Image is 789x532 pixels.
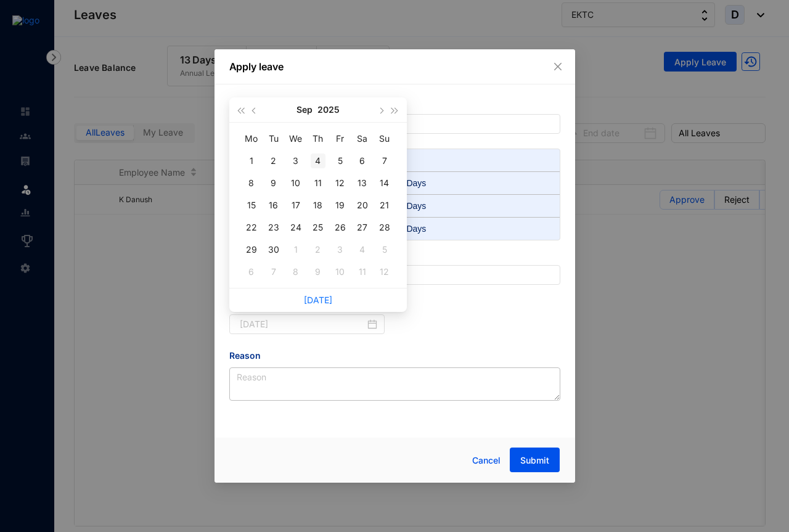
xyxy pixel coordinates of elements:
[351,128,374,150] th: Sa
[285,150,307,172] td: 2025-09-03
[333,198,348,213] div: 19
[520,454,549,467] span: Submit
[377,264,392,279] div: 12
[374,261,396,283] td: 2025-10-12
[377,220,392,235] div: 28
[304,295,332,305] a: [DATE]
[288,153,303,168] div: 3
[351,261,374,283] td: 2025-10-11
[374,216,396,239] td: 2025-09-28
[307,172,329,194] td: 2025-09-11
[263,239,285,261] td: 2025-09-30
[307,194,329,216] td: 2025-09-18
[377,176,392,190] div: 14
[288,264,303,279] div: 8
[307,216,329,239] td: 2025-09-25
[266,220,281,235] div: 23
[351,216,374,239] td: 2025-09-27
[240,128,263,150] th: Mo
[240,239,263,261] td: 2025-09-29
[510,448,560,472] button: Submit
[229,99,560,114] span: Employee Name
[394,200,446,212] div: 07 Days
[285,194,307,216] td: 2025-09-17
[329,172,351,194] td: 2025-09-12
[285,216,307,239] td: 2025-09-24
[285,172,307,194] td: 2025-09-10
[244,242,259,257] div: 29
[472,454,501,467] span: Cancel
[333,264,348,279] div: 10
[351,194,374,216] td: 2025-09-20
[263,172,285,194] td: 2025-09-09
[311,242,325,257] div: 2
[329,261,351,283] td: 2025-10-10
[317,97,340,122] button: 2025
[266,242,281,257] div: 30
[311,153,325,168] div: 4
[355,220,370,235] div: 27
[285,261,307,283] td: 2025-10-08
[377,198,392,213] div: 21
[240,150,263,172] td: 2025-09-01
[266,153,281,168] div: 2
[229,367,560,401] textarea: Reason
[229,59,560,74] p: Apply leave
[374,239,396,261] td: 2025-10-05
[329,128,351,150] th: Fr
[229,349,269,362] label: Reason
[374,172,396,194] td: 2025-09-14
[551,60,565,73] button: Close
[355,264,370,279] div: 11
[263,128,285,150] th: Tu
[244,264,259,279] div: 6
[333,176,348,190] div: 12
[244,153,259,168] div: 1
[329,150,351,172] td: 2025-09-05
[333,220,348,235] div: 26
[266,176,281,190] div: 9
[285,128,307,150] th: We
[329,216,351,239] td: 2025-09-26
[240,194,263,216] td: 2025-09-15
[288,242,303,257] div: 1
[355,198,370,213] div: 20
[394,177,446,189] div: 13 Days
[307,239,329,261] td: 2025-10-02
[288,176,303,190] div: 10
[553,62,563,72] span: close
[263,216,285,239] td: 2025-09-23
[329,194,351,216] td: 2025-09-19
[240,216,263,239] td: 2025-09-22
[355,242,370,257] div: 4
[240,317,366,331] input: Start Date
[311,220,325,235] div: 25
[311,264,325,279] div: 9
[263,261,285,283] td: 2025-10-07
[285,239,307,261] td: 2025-10-01
[263,150,285,172] td: 2025-09-02
[355,153,370,168] div: 6
[240,261,263,283] td: 2025-10-06
[351,150,374,172] td: 2025-09-06
[307,150,329,172] td: 2025-09-04
[296,97,313,122] button: Sep
[311,176,325,190] div: 11
[307,128,329,150] th: Th
[263,194,285,216] td: 2025-09-16
[288,198,303,213] div: 17
[374,128,396,150] th: Su
[355,176,370,190] div: 13
[329,239,351,261] td: 2025-10-03
[374,150,396,172] td: 2025-09-07
[266,264,281,279] div: 7
[244,176,259,190] div: 8
[288,220,303,235] div: 24
[394,223,446,235] div: 07 Days
[377,242,392,257] div: 5
[244,220,259,235] div: 22
[333,242,348,257] div: 3
[463,448,510,473] button: Cancel
[244,198,259,213] div: 15
[266,198,281,213] div: 16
